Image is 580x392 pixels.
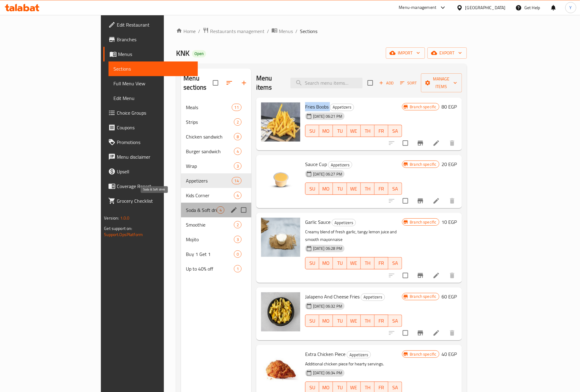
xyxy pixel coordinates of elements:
[363,184,372,193] span: TH
[347,183,361,195] button: WE
[234,251,241,257] span: 0
[117,21,193,28] span: Edit Restaurant
[364,76,377,89] span: Select section
[332,219,356,226] div: Appetizers
[413,326,428,340] button: Branch-specific-item
[217,206,224,214] div: items
[349,127,358,135] span: WE
[445,268,460,283] button: delete
[181,247,251,261] div: Buy 1 Get 10
[407,294,439,299] span: Branch specific
[377,259,386,268] span: FR
[186,104,231,111] span: Meals
[181,115,251,129] div: Strips2
[399,78,419,88] button: Sort
[570,4,572,11] span: Y
[272,27,293,35] a: Menus
[181,232,251,247] div: Mojito3
[361,125,375,137] button: TH
[421,73,462,92] button: Manage items
[176,27,467,35] nav: breadcrumb
[361,257,375,269] button: TH
[361,315,375,327] button: TH
[117,109,193,116] span: Choice Groups
[413,194,428,208] button: Branch-specific-item
[311,246,345,251] span: [DATE] 06:28 PM
[232,105,241,110] span: 11
[234,237,241,242] span: 3
[391,316,400,325] span: SA
[363,127,372,135] span: TH
[335,127,344,135] span: TU
[413,268,428,283] button: Branch-specific-item
[203,27,264,35] a: Restaurants management
[186,118,234,126] span: Strips
[377,127,386,135] span: FR
[361,294,385,301] span: Appetizers
[103,47,198,61] a: Menus
[335,383,344,392] span: TU
[349,383,358,392] span: WE
[261,102,300,142] img: Fries Boobs
[311,370,345,376] span: [DATE] 06:34 PM
[399,194,412,207] span: Select to update
[109,76,198,91] a: Full Menu View
[375,315,388,327] button: FR
[445,136,460,150] button: delete
[267,28,269,35] li: /
[181,188,251,203] div: Kids Corner4
[234,265,242,272] div: items
[234,221,242,228] div: items
[181,144,251,159] div: Burger sandwich4
[333,125,347,137] button: TU
[399,327,412,339] span: Select to update
[279,28,293,35] span: Menus
[388,315,402,327] button: SA
[391,184,400,193] span: SA
[413,136,428,150] button: Branch-specific-item
[433,197,440,205] a: Edit menu item
[305,183,319,195] button: SU
[335,184,344,193] span: TU
[103,120,198,135] a: Coupons
[103,150,198,164] a: Menu disclaimer
[261,218,300,257] img: Garlic Sauce
[330,104,354,111] span: Appetizers
[305,160,327,169] span: Sauce Cup
[181,98,251,279] nav: Menu sections
[256,74,283,92] h2: Menu items
[311,171,345,177] span: [DATE] 06:27 PM
[375,183,388,195] button: FR
[104,214,119,222] span: Version:
[186,236,234,243] span: Mojito
[433,272,440,279] a: Edit menu item
[117,153,193,161] span: Menu disclaimer
[186,148,234,155] span: Burger sandwich
[311,113,345,119] span: [DATE] 06:21 PM
[103,32,198,47] a: Branches
[308,383,317,392] span: SU
[391,259,400,268] span: SA
[232,177,242,184] div: items
[319,315,333,327] button: MO
[305,315,319,327] button: SU
[319,183,333,195] button: MO
[103,105,198,120] a: Choice Groups
[335,259,344,268] span: TU
[407,104,439,110] span: Branch specific
[113,80,193,87] span: Full Menu View
[117,36,193,43] span: Branches
[117,124,193,131] span: Coupons
[186,177,231,184] span: Appetizers
[186,265,234,272] span: Up to 40% off
[378,80,395,87] span: Add
[305,125,319,137] button: SU
[229,205,238,215] button: edit
[186,192,234,199] div: Kids Corner
[363,316,372,325] span: TH
[261,350,300,389] img: Extra Chicken Piece
[377,316,386,325] span: FR
[305,349,345,359] span: Extra Chicken Piece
